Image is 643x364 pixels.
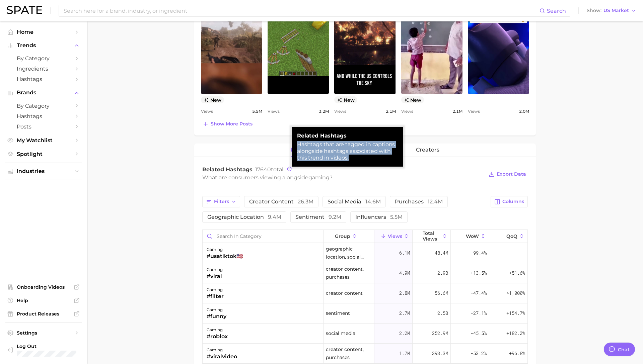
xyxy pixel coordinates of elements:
[255,166,283,173] span: total
[5,101,82,111] a: by Category
[547,8,566,14] span: Search
[326,265,372,281] span: creator content, purchases
[308,174,330,181] span: gaming
[17,123,70,130] span: Posts
[399,329,410,337] span: 2.2m
[587,9,601,12] span: Show
[201,96,224,103] span: new
[207,292,224,300] div: #filter
[17,42,70,49] span: Trends
[5,341,82,359] a: Log out. Currently logged in with e-mail ameera.masud@digitas.com.
[451,230,489,243] button: WoW
[17,168,70,174] span: Industries
[491,196,528,207] button: Columns
[452,107,462,115] span: 2.1m
[5,53,82,64] a: by Category
[203,303,527,324] button: gaming#funnysentiment2.7m2.5b-27.1%+154.7%
[17,137,70,144] span: My Watchlist
[207,326,228,334] div: gaming
[5,121,82,132] a: Posts
[5,40,82,51] button: Trends
[471,349,487,357] span: -53.2%
[471,249,487,257] span: -99.4%
[5,295,82,305] a: Help
[506,290,525,296] span: >1,000%
[17,55,70,62] span: by Category
[413,230,451,243] button: Total Views
[207,246,243,254] div: gaming
[207,346,237,354] div: gaming
[399,269,410,277] span: 4.9m
[416,147,439,153] span: Creators
[399,349,410,357] span: 1.7m
[399,289,410,297] span: 2.8m
[489,230,527,243] button: QoQ
[497,171,526,177] span: Export Data
[506,309,525,317] span: +154.7%
[207,306,226,314] div: gaming
[17,284,70,290] span: Onboarding Videos
[329,214,341,220] span: 9.2m
[7,6,42,14] img: SPATE
[63,5,540,16] input: Search here for a brand, industry, or ingredient
[249,199,313,204] span: creator content
[401,107,413,115] span: Views
[365,198,381,205] span: 14.6m
[207,214,281,220] span: geographic location
[437,269,448,277] span: 2.9b
[17,330,70,336] span: Settings
[202,196,240,207] button: Filters
[207,272,223,280] div: #viral
[255,166,271,173] span: 17640
[585,6,638,15] button: ShowUS Market
[17,103,70,109] span: by Category
[487,170,528,179] button: Export Data
[432,329,448,337] span: 252.9m
[435,289,448,297] span: 56.6m
[432,349,448,357] span: 393.3m
[326,289,363,297] span: creator content
[326,309,350,317] span: sentiment
[5,88,82,98] button: Brands
[17,113,70,119] span: Hashtags
[471,289,487,297] span: -47.4%
[326,345,372,361] span: creator content, purchases
[203,230,323,243] input: Search in category
[207,286,224,294] div: gaming
[291,147,340,153] span: Related Hashtags
[5,166,82,176] button: Industries
[207,252,243,260] div: #usatiktok🇺🇸
[334,107,346,115] span: Views
[390,214,403,220] span: 5.5m
[203,283,527,303] button: gaming#filtercreator content2.8m56.6m-47.4%>1,000%
[5,149,82,159] a: Spotlight
[603,9,629,12] span: US Market
[423,231,440,241] span: Total Views
[17,76,70,82] span: Hashtags
[395,199,443,204] span: purchases
[207,333,228,341] div: #roblox
[319,107,329,115] span: 3.2m
[388,234,402,239] span: Views
[298,198,313,205] span: 26.3m
[326,245,372,261] span: geographic location, social media
[522,249,525,257] span: -
[202,166,253,173] span: Related Hashtags
[355,214,403,220] span: influencers
[399,309,410,317] span: 2.7m
[17,29,70,35] span: Home
[5,282,82,292] a: Onboarding Videos
[509,349,525,357] span: +96.8%
[297,132,398,139] strong: related hashtags
[202,173,484,182] div: What are consumers viewing alongside ?
[399,249,410,257] span: 6.1m
[5,309,82,319] a: Product Releases
[5,111,82,121] a: Hashtags
[295,214,341,220] span: sentiment
[502,199,524,204] span: Columns
[17,66,70,72] span: Ingredients
[5,64,82,74] a: Ingredients
[468,107,480,115] span: Views
[466,234,479,239] span: WoW
[428,198,443,205] span: 12.4m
